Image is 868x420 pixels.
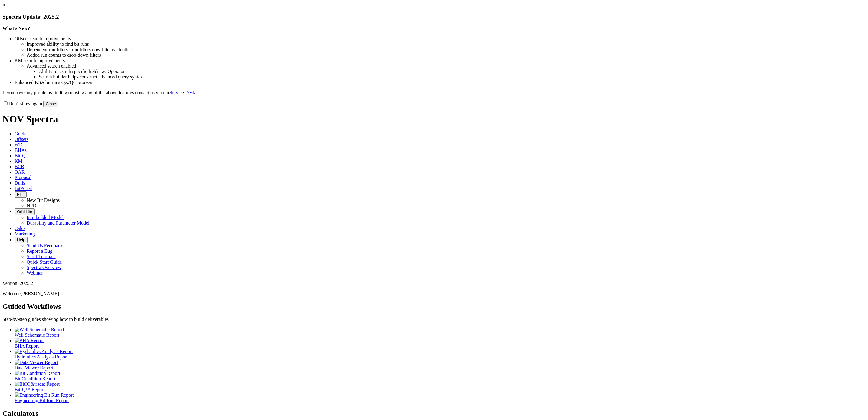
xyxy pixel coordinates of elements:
[15,137,28,142] span: Offsets
[15,371,60,376] img: Bit Condition Report
[2,409,866,418] h2: Calculators
[2,14,866,20] h3: Spectra Update: 2025.2
[2,114,866,125] h1: NOV Spectra
[15,180,25,185] span: Dulls
[15,158,22,164] span: KM
[27,203,36,208] a: NPD
[27,265,61,270] a: Spectra Overview
[27,63,866,69] li: Advanced search enabled
[2,90,866,95] p: If you have any problems finding or using any of the above features contact us via our
[15,36,866,42] li: Offsets search improvements
[27,42,866,47] li: Improved ability to find bit runs
[15,354,68,359] span: Hydraulics Analysis Report
[15,338,44,343] img: BHA Report
[2,302,866,311] h2: Guided Workflows
[15,349,73,354] img: Hydraulics Analysis Report
[27,52,866,58] li: Added run counts to drop-down filters
[15,226,25,231] span: Calcs
[2,101,42,106] label: Don't show again
[27,270,43,275] a: Webinar
[2,291,866,296] p: Welcome
[15,392,74,398] img: Engineering Bit Run Report
[15,131,26,136] span: Guide
[15,142,23,147] span: WD
[15,332,59,338] span: Well Schematic Report
[15,360,58,365] img: Data Viewer Report
[27,248,52,254] a: Report a Bug
[27,259,62,265] a: Quick Start Guide
[27,220,90,225] a: Durability and Parameter Model
[15,387,45,392] span: BitIQ™ Report
[27,215,64,220] a: Interbedded Model
[39,69,866,74] li: Ability to search specific fields i.e. Operator
[15,398,69,403] span: Engineering Bit Run Report
[2,26,30,31] strong: What's New?
[15,382,60,387] img: BitIQ&trade; Report
[15,365,53,370] span: Data Viewer Report
[27,47,866,52] li: Dependent run filters - run filters now filter each other
[15,169,25,175] span: OAR
[21,291,59,296] span: [PERSON_NAME]
[15,376,55,381] span: Bit Condition Report
[27,198,60,203] a: New Bit Designs
[17,238,25,242] span: Help
[27,254,56,259] a: Short Tutorials
[169,90,195,95] a: Service Desk
[17,209,32,214] span: OrbitLite
[43,101,58,107] button: Close
[15,186,32,191] span: BitPortal
[2,2,5,8] a: ×
[15,80,866,85] li: Enhanced KSA bit runs QA/QC process
[4,101,8,105] input: Don't show again
[15,175,31,180] span: Proposal
[15,164,24,169] span: BCR
[15,231,35,236] span: Marketing
[2,281,866,286] div: Version: 2025.2
[2,317,866,322] p: Step-by-step guides showing how to build deliverables
[15,58,866,63] li: KM search improvements
[15,153,25,158] span: BitIQ
[39,74,866,80] li: Search builder helps construct advanced query syntax
[15,327,64,332] img: Well Schematic Report
[27,243,63,248] a: Send Us Feedback
[15,148,27,153] span: BHAs
[17,192,24,197] span: FTT
[15,343,39,348] span: BHA Report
